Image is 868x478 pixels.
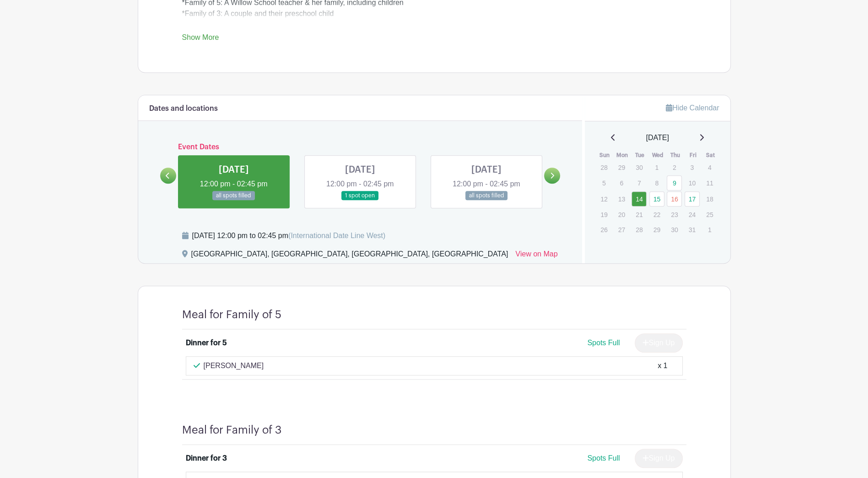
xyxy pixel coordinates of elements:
[667,223,682,237] p: 30
[649,160,664,174] p: 1
[685,160,700,174] p: 3
[186,453,227,464] div: Dinner for 3
[596,223,611,237] p: 26
[702,176,717,190] p: 11
[596,176,611,190] p: 5
[614,192,629,206] p: 13
[182,33,219,45] a: Show More
[182,308,281,321] h4: Meal for Family of 5
[204,360,264,371] p: [PERSON_NAME]
[702,160,717,174] p: 4
[192,230,386,241] div: [DATE] 12:00 pm to 02:45 pm
[685,223,700,237] p: 31
[666,151,684,160] th: Thu
[631,223,647,237] p: 28
[191,249,508,263] div: [GEOGRAPHIC_DATA], [GEOGRAPHIC_DATA], [GEOGRAPHIC_DATA], [GEOGRAPHIC_DATA]
[596,207,611,222] p: 19
[515,249,557,263] a: View on Map
[288,232,385,239] span: (International Date Line West)
[658,360,667,371] div: x 1
[667,207,682,222] p: 23
[596,192,611,206] p: 12
[702,192,717,206] p: 18
[649,191,664,206] a: 15
[667,191,682,206] a: 16
[614,160,629,174] p: 29
[649,176,664,190] p: 8
[631,191,647,206] a: 14
[587,339,620,347] span: Spots Full
[149,104,218,113] h6: Dates and locations
[614,207,629,222] p: 20
[631,151,649,160] th: Tue
[614,223,629,237] p: 27
[684,151,702,160] th: Fri
[649,151,667,160] th: Wed
[186,337,227,348] div: Dinner for 5
[685,176,700,190] p: 10
[667,160,682,174] p: 2
[614,176,629,190] p: 6
[666,104,719,112] a: Hide Calendar
[702,207,717,222] p: 25
[614,151,631,160] th: Mon
[596,151,614,160] th: Sun
[685,207,700,222] p: 24
[176,143,545,152] h6: Event Dates
[702,223,717,237] p: 1
[646,132,669,143] span: [DATE]
[685,191,700,206] a: 17
[587,454,620,462] span: Spots Full
[701,151,719,160] th: Sat
[631,176,647,190] p: 7
[182,424,281,437] h4: Meal for Family of 3
[596,160,611,174] p: 28
[631,160,647,174] p: 30
[649,223,664,237] p: 29
[631,207,647,222] p: 21
[667,175,682,190] a: 9
[649,207,664,222] p: 22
